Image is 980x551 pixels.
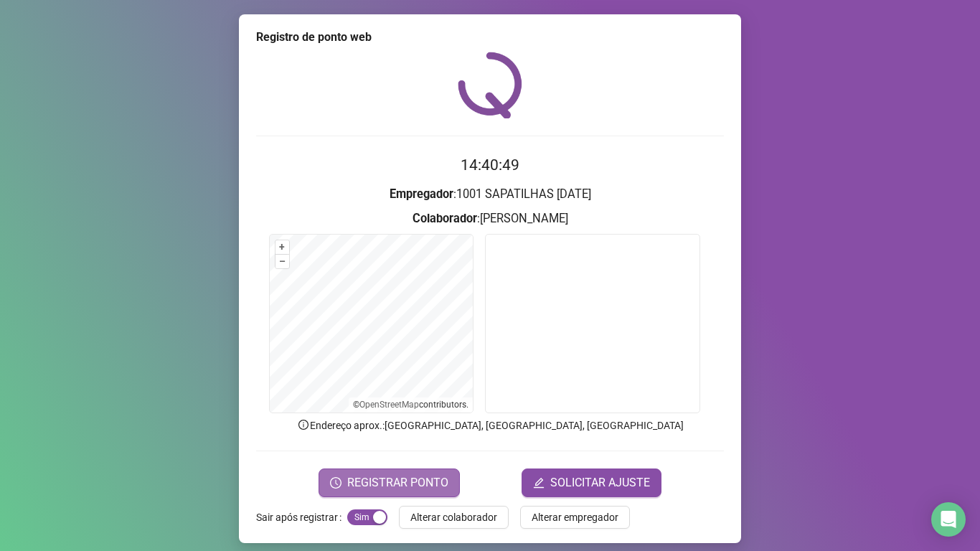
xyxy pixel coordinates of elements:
button: Alterar colaborador [399,506,509,529]
strong: Empregador [390,187,453,201]
div: Open Intercom Messenger [931,502,966,537]
h3: : [PERSON_NAME] [256,209,724,228]
span: Alterar colaborador [410,509,497,525]
button: editSOLICITAR AJUSTE [522,468,661,497]
span: SOLICITAR AJUSTE [550,474,650,491]
div: Registro de ponto web [256,29,724,46]
a: OpenStreetMap [359,400,419,410]
span: edit [533,477,545,489]
button: REGISTRAR PONTO [319,468,460,497]
p: Endereço aprox. : [GEOGRAPHIC_DATA], [GEOGRAPHIC_DATA], [GEOGRAPHIC_DATA] [256,418,724,433]
span: Alterar empregador [532,509,618,525]
span: info-circle [297,418,310,431]
strong: Colaborador [413,212,477,225]
button: – [275,255,289,268]
button: Alterar empregador [520,506,630,529]
li: © contributors. [353,400,468,410]
label: Sair após registrar [256,506,347,529]
img: QRPoint [458,52,522,118]
time: 14:40:49 [461,156,519,174]
h3: : 1001 SAPATILHAS [DATE] [256,185,724,204]
span: clock-circle [330,477,341,489]
button: + [275,240,289,254]
span: REGISTRAR PONTO [347,474,448,491]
